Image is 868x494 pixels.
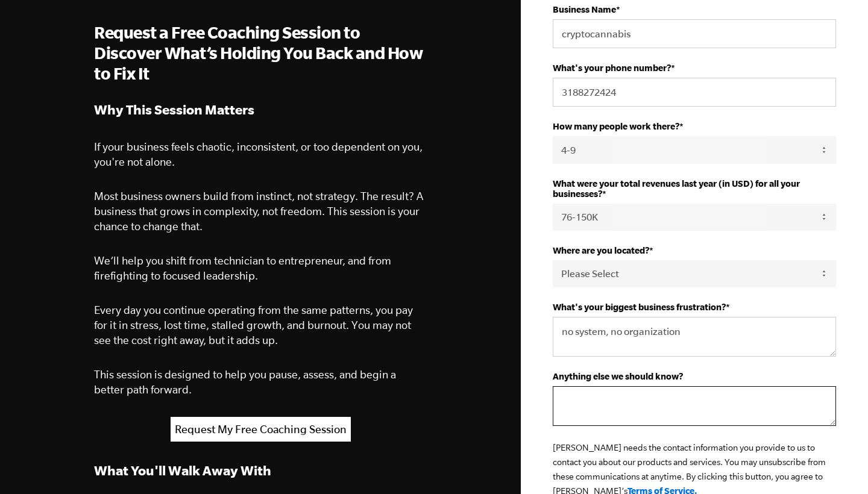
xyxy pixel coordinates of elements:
[553,371,683,381] strong: Anything else we should know?
[94,102,254,117] strong: Why This Session Matters
[94,23,423,83] span: Request a Free Coaching Session to Discover What’s Holding You Back and How to Fix It
[94,140,423,168] span: If your business feels chaotic, inconsistent, or too dependent on you, you're not alone.
[553,63,671,73] strong: What's your phone number?
[171,417,351,442] a: Request My Free Coaching Session
[808,436,868,494] div: Widget de chat
[553,4,616,14] strong: Business Name
[94,463,271,478] strong: What You'll Walk Away With
[94,368,396,396] span: This session is designed to help you pause, assess, and begin a better path forward.
[553,302,726,312] strong: What's your biggest business frustration?
[553,245,649,255] strong: Where are you located?
[94,254,391,282] span: We’ll help you shift from technician to entrepreneur, and from firefighting to focused leadership.
[553,178,800,199] strong: What were your total revenues last year (in USD) for all your businesses?
[553,121,679,131] strong: How many people work there?
[808,436,868,494] iframe: Chat Widget
[94,190,423,233] span: Most business owners build from instinct, not strategy. The result? A business that grows in comp...
[553,317,836,357] textarea: no system, no organization
[94,304,413,346] span: Every day you continue operating from the same patterns, you pay for it in stress, lost time, sta...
